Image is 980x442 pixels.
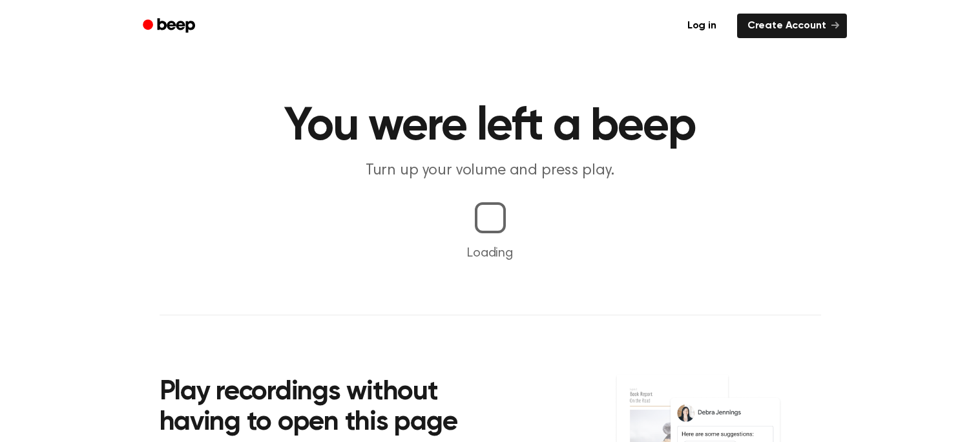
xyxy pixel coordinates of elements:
[737,14,847,38] a: Create Account
[674,11,729,41] a: Log in
[242,160,738,182] p: Turn up your volume and press play.
[16,244,964,263] p: Loading
[160,377,508,439] h2: Play recordings without having to open this page
[160,103,821,150] h1: You were left a beep
[134,14,207,39] a: Beep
